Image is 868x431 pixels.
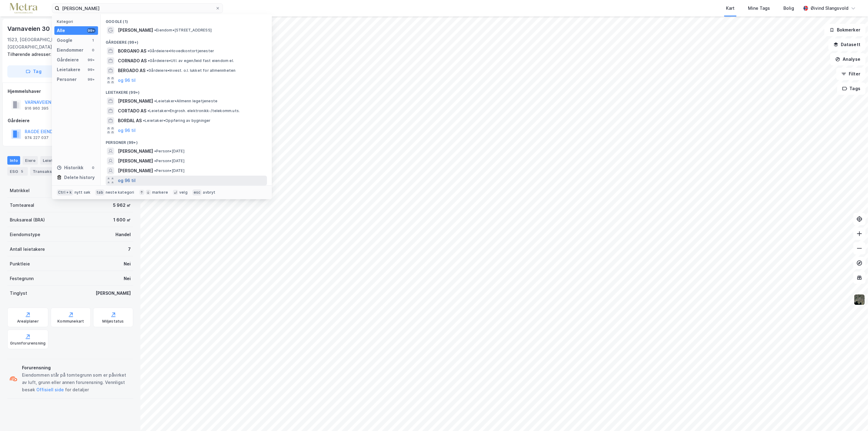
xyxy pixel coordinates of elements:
[118,127,136,134] button: og 96 til
[106,190,134,195] div: neste kategori
[64,174,95,181] div: Delete history
[87,77,96,82] div: 99+
[824,24,866,36] button: Bokmerker
[7,51,128,58] div: [STREET_ADDRESS]
[10,246,45,253] div: Antall leietakere
[154,99,156,103] span: •
[57,56,79,64] div: Gårdeiere
[154,149,156,153] span: •
[7,167,28,176] div: ESG
[143,118,211,123] span: Leietaker • Oppføring av bygninger
[128,246,131,253] div: 7
[25,106,49,111] div: 916 960 395
[57,319,84,324] div: Kommunekart
[726,5,735,12] div: Kart
[7,156,20,165] div: Info
[10,260,30,268] div: Punktleie
[830,53,866,65] button: Analyse
[10,290,27,297] div: Tinglyst
[811,5,848,12] div: Øivind Slangsvold
[57,66,80,73] div: Leietakere
[118,57,147,64] span: CORNADO AS
[154,159,156,163] span: •
[101,35,272,46] div: Gårdeiere (99+)
[124,260,131,268] div: Nei
[8,117,133,124] div: Gårdeiere
[101,135,272,146] div: Personer (99+)
[22,371,131,393] div: Eiendommen står på tomtegrunn som er påvirket av luft, grunn eller annen forurensning. Vennligst ...
[30,167,72,176] div: Transaksjoner
[118,67,145,74] span: BERGADO AS
[203,190,215,195] div: avbryt
[22,364,131,371] div: Forurensning
[748,5,770,12] div: Mine Tags
[17,319,39,324] div: Arealplaner
[118,47,146,55] span: BORGANO AS
[75,190,91,195] div: nytt søk
[10,231,40,238] div: Eiendomstype
[57,46,83,54] div: Eiendommer
[179,190,188,195] div: velg
[96,290,131,297] div: [PERSON_NAME]
[87,67,96,72] div: 99+
[854,294,865,305] img: 9k=
[118,148,153,155] span: [PERSON_NAME]
[154,99,217,104] span: Leietaker • Allmenn legetjeneste
[147,68,235,73] span: Gårdeiere • Invest. o.l. lukket for allmennheten
[101,85,272,96] div: Leietakere (99+)
[124,275,131,282] div: Nei
[148,49,149,53] span: •
[154,159,184,163] span: Person • [DATE]
[148,108,149,113] span: •
[118,157,153,165] span: [PERSON_NAME]
[57,189,73,195] div: Ctrl + k
[148,49,214,53] span: Gårdeiere • Hovedkontortjenester
[10,187,30,194] div: Matrikkel
[154,168,156,173] span: •
[95,189,104,195] div: tab
[91,38,96,43] div: 1
[103,319,124,324] div: Miljøstatus
[148,58,234,63] span: Gårdeiere • Utl. av egen/leid fast eiendom el.
[148,58,150,63] span: •
[118,97,153,105] span: [PERSON_NAME]
[57,27,65,34] div: Alle
[10,216,45,224] div: Bruksareal (BRA)
[57,19,98,24] div: Kategori
[25,135,49,140] div: 974 227 037
[7,65,60,78] button: Tag
[57,76,77,83] div: Personer
[60,4,215,13] input: Søk på adresse, matrikkel, gårdeiere, leietakere eller personer
[10,3,37,14] img: metra-logo.256734c3b2bbffee19d4.png
[7,36,106,51] div: 1523, [GEOGRAPHIC_DATA], [GEOGRAPHIC_DATA]
[152,190,168,195] div: markere
[118,77,136,84] button: og 96 til
[147,68,148,73] span: •
[113,202,131,209] div: 5 962 ㎡
[118,27,153,34] span: [PERSON_NAME]
[837,402,868,431] div: Kontrollprogram for chat
[10,202,34,209] div: Tomteareal
[192,189,202,195] div: esc
[118,177,136,184] button: og 96 til
[143,118,145,123] span: •
[154,28,212,33] span: Eiendom • [STREET_ADDRESS]
[836,68,866,80] button: Filter
[783,5,794,12] div: Bolig
[91,165,96,170] div: 0
[8,88,133,95] div: Hjemmelshaver
[154,168,184,173] span: Person • [DATE]
[91,48,96,53] div: 0
[7,24,51,34] div: Varnaveien 30
[154,28,156,32] span: •
[837,82,866,95] button: Tags
[23,156,38,165] div: Eiere
[113,216,131,224] div: 1 600 ㎡
[57,164,83,171] div: Historikk
[118,117,142,124] span: BORDAL AS
[148,108,240,113] span: Leietaker • Engrosh. elektronikk-/telekomm.uts.
[115,231,131,238] div: Handel
[837,402,868,431] iframe: Chat Widget
[40,156,74,165] div: Leietakere
[87,57,96,62] div: 99+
